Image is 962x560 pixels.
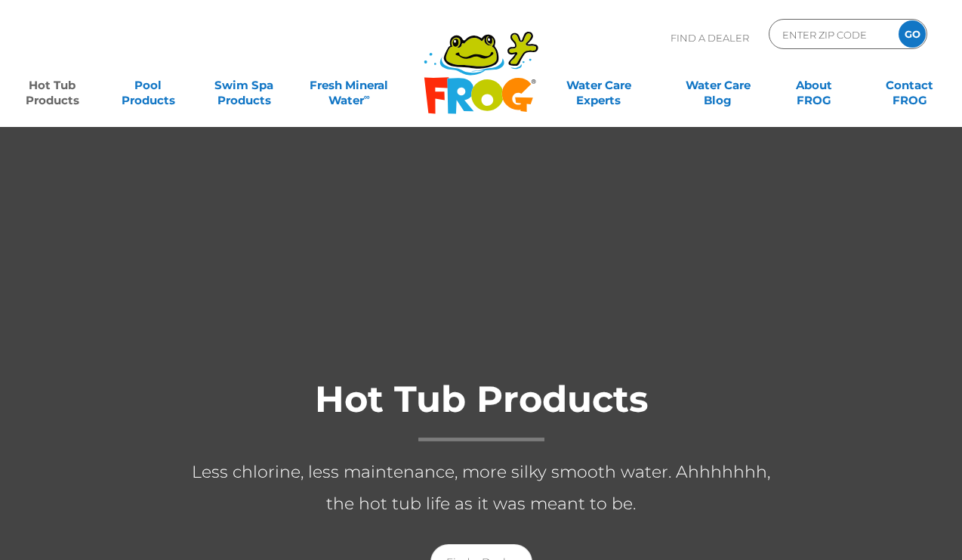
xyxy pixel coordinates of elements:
p: Less chlorine, less maintenance, more silky smooth water. Ahhhhhhh, the hot tub life as it was me... [179,456,783,520]
a: Water CareExperts [538,70,659,101]
p: Find A Dealer [671,19,749,57]
a: ContactFROG [872,70,947,101]
a: AboutFROG [776,70,851,101]
a: Fresh MineralWater∞ [303,70,396,101]
a: Swim SpaProducts [207,70,282,101]
a: PoolProducts [111,70,186,101]
input: Zip Code Form [781,23,883,45]
input: GO [899,20,926,48]
h1: Hot Tub Products [179,379,783,441]
a: Water CareBlog [680,70,755,101]
a: Hot TubProducts [15,70,90,101]
sup: ∞ [364,91,370,102]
